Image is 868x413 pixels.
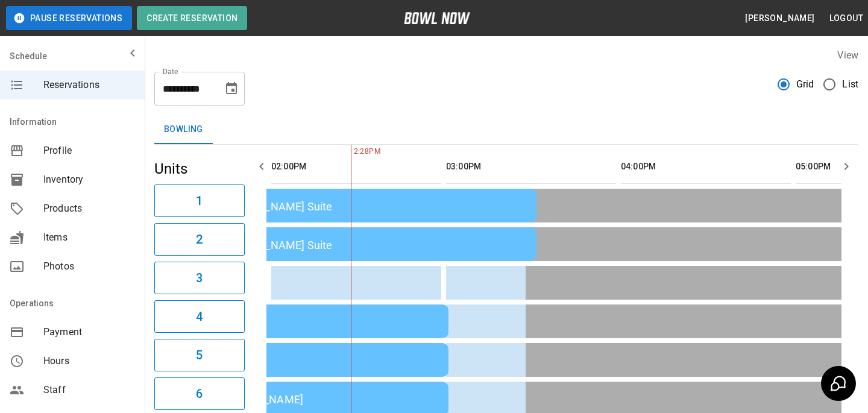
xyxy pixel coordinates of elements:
[154,300,245,333] button: 4
[154,223,245,256] button: 2
[111,314,439,329] div: [PERSON_NAME]
[43,259,135,274] span: Photos
[199,237,527,251] div: [PERSON_NAME] Suite
[43,354,135,368] span: Hours
[825,7,868,30] button: Logout
[154,159,245,178] h5: Units
[43,230,135,245] span: Items
[137,6,247,30] button: Create Reservation
[199,198,527,213] div: [PERSON_NAME] Suite
[351,146,354,158] span: 2:28PM
[154,115,213,144] button: Bowling
[219,77,244,101] button: Choose date, selected date is Aug 24, 2025
[196,307,203,326] h6: 4
[196,384,203,403] h6: 6
[43,143,135,158] span: Profile
[111,353,439,367] div: [PERSON_NAME]
[404,12,470,24] img: logo
[842,77,858,92] span: List
[837,49,858,61] label: View
[43,78,135,92] span: Reservations
[43,172,135,187] span: Inventory
[796,77,814,92] span: Grid
[43,201,135,216] span: Products
[154,377,245,410] button: 6
[6,6,132,30] button: Pause Reservations
[196,230,203,249] h6: 2
[43,383,135,397] span: Staff
[196,191,203,210] h6: 1
[154,184,245,217] button: 1
[154,262,245,294] button: 3
[43,325,135,339] span: Payment
[111,391,439,406] div: [PERSON_NAME] [PERSON_NAME]
[154,115,858,144] div: inventory tabs
[196,268,203,288] h6: 3
[740,7,819,30] button: [PERSON_NAME]
[196,345,203,365] h6: 5
[154,339,245,371] button: 5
